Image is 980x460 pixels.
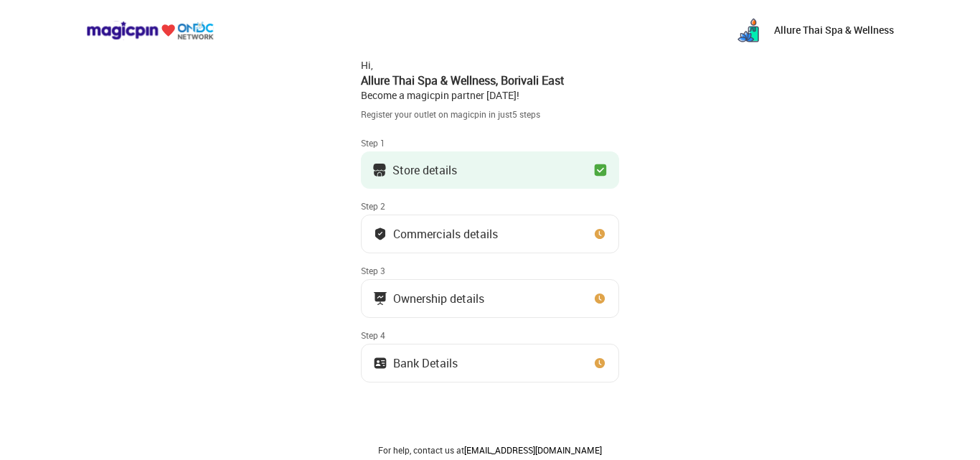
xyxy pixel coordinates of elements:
img: bank_details_tick.fdc3558c.svg [373,227,387,241]
button: Ownership details [361,279,619,318]
div: Ownership details [393,295,484,302]
div: For help, contact us at [361,444,619,456]
div: Step 4 [361,329,619,341]
div: Register your outlet on magicpin in just 5 steps [361,108,619,121]
div: Allure Thai Spa & Wellness , Borivali East [361,72,619,88]
img: checkbox_green.749048da.svg [593,163,608,177]
button: Commercials details [361,215,619,253]
img: clock_icon_new.67dbf243.svg [593,291,607,306]
img: storeIcon.9b1f7264.svg [372,163,387,177]
div: Step 3 [361,265,619,276]
a: [EMAIL_ADDRESS][DOMAIN_NAME] [464,444,602,456]
img: ownership_icon.37569ceb.svg [373,356,387,370]
img: fYqj7LqSiUX7laSa_sun69l9qE3eVVcDSyHPaYEx5AcGQ1vwpz82dxdLqobGScDdJghfhY5tsDVmziE2T_gaGQzuvi4 [734,16,763,44]
img: ondc-logo-new-small.8a59708e.svg [86,21,214,40]
div: Hi, Become a magicpin partner [DATE]! [361,58,619,103]
p: Allure Thai Spa & Wellness [774,23,894,37]
div: Commercials details [393,230,498,238]
div: Step 1 [361,137,619,149]
div: Store details [392,166,457,174]
button: Store details [361,151,619,189]
div: Bank Details [393,360,458,367]
img: clock_icon_new.67dbf243.svg [593,356,607,370]
img: clock_icon_new.67dbf243.svg [593,227,607,241]
img: commercials_icon.983f7837.svg [373,291,387,306]
div: Step 2 [361,200,619,212]
button: Bank Details [361,344,619,382]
